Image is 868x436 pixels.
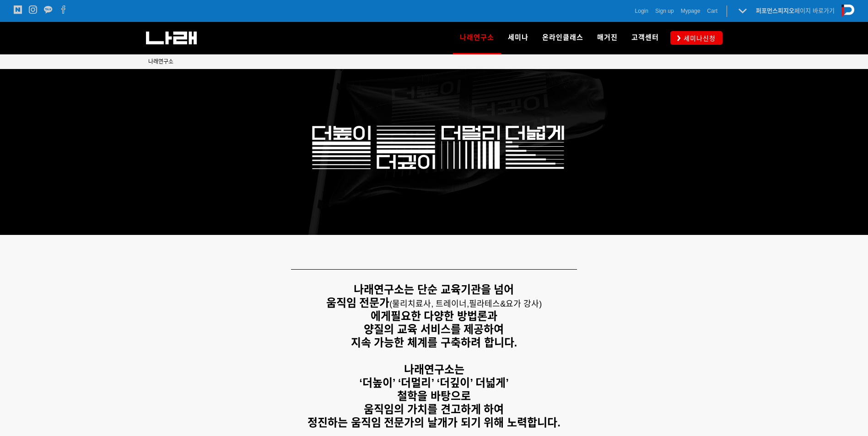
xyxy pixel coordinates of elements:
[326,297,390,309] strong: 움직임 전문가
[681,34,716,43] span: 세미나신청
[364,323,504,335] strong: 양질의 교육 서비스를 제공하여
[590,22,625,54] a: 매거진
[707,6,717,16] a: Cart
[501,22,535,54] a: 세미나
[392,299,469,308] span: 물리치료사, 트레이너,
[631,33,659,42] span: 고객센터
[625,22,666,54] a: 고객센터
[148,57,173,66] a: 나래연구소
[655,6,674,16] a: Sign up
[391,310,497,322] strong: 필요한 다양한 방법론과
[756,7,835,14] a: 퍼포먼스피지오페이지 바로가기
[359,377,509,389] strong: ‘더높이’ ‘더멀리’ ‘더깊이’ 더넓게’
[542,33,583,42] span: 온라인클래스
[364,403,504,415] strong: 움직임의 가치를 견고하게 하여
[670,31,722,44] a: 세미나신청
[371,310,391,322] strong: 에게
[635,6,648,16] a: Login
[597,33,618,42] span: 매거진
[307,416,561,429] strong: 정진하는 움직임 전문가의 날개가 되기 위해 노력합니다.
[460,30,494,45] span: 나래연구소
[148,58,173,65] span: 나래연구소
[351,336,517,349] strong: 지속 가능한 체계를 구축하려 합니다.
[404,363,464,376] strong: 나래연구소는
[681,6,701,16] a: Mypage
[389,299,469,308] span: (
[535,22,590,54] a: 온라인클래스
[756,7,794,14] strong: 퍼포먼스피지오
[397,390,471,402] strong: 철학을 바탕으로
[469,299,542,308] span: 필라테스&요가 강사)
[508,33,528,42] span: 세미나
[354,283,514,296] strong: 나래연구소는 단순 교육기관을 넘어
[453,22,501,54] a: 나래연구소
